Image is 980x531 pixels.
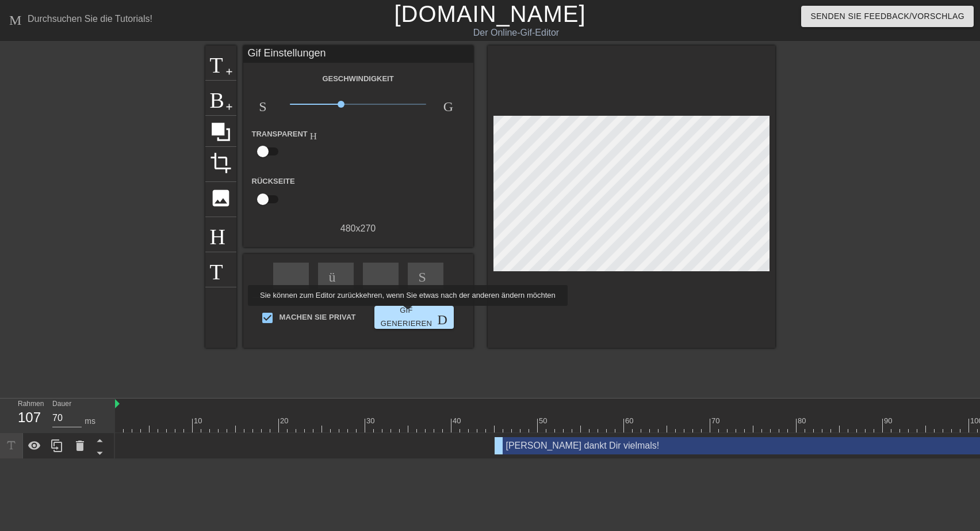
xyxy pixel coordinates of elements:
div: Rahmen [9,399,44,432]
span: add-circle [224,102,234,112]
button: Senden Sie Feedback/Vorschlag [801,6,974,27]
span: schnell-rewind [284,268,298,282]
div: 107 [18,407,35,428]
span: Hilfe [310,130,320,139]
span: Machen Sie privat [280,312,356,323]
span: drag-handle [493,440,504,452]
span: Titel [210,51,232,73]
a: Durchsuchen Sie die Tutorials! [9,11,152,29]
span: überspringen [329,268,343,282]
div: Der Online-Gif-Editor [332,26,700,40]
label: Dauer [52,401,71,408]
span: Gif generieren [379,304,449,331]
div: Durchsuchen Sie die Tutorials! [28,14,152,24]
label: Transparent [252,128,320,140]
span: Doppelpfeil [438,310,451,324]
div: 90 [884,415,892,427]
span: Geschwindigkeit [443,97,457,111]
div: 30 [366,415,374,427]
div: 20 [280,415,288,427]
label: Geschwindigkeit [322,73,393,85]
span: add-circle [224,67,234,77]
span: crop [210,152,232,174]
span: Hilfe [210,222,232,244]
div: 50 [539,415,547,427]
span: Tastatur [210,257,232,279]
span: photo-size-select-large [210,187,232,209]
div: ms [85,415,95,427]
div: 80 [798,415,806,427]
span: Skip-next [419,268,432,282]
label: Rückseite [252,176,295,187]
div: 480 x 270 [243,222,473,236]
div: Gif Einstellungen [243,45,473,63]
span: Menü-Buch [9,11,23,25]
button: Gif generieren [374,306,454,329]
div: 60 [625,415,633,427]
div: 10 [194,415,202,427]
span: bow [374,268,388,282]
a: [DOMAIN_NAME] [394,1,585,26]
div: 40 [453,415,461,427]
div: 70 [711,415,719,427]
span: Senden Sie Feedback/Vorschlag [810,9,964,24]
span: Bild [210,86,232,108]
span: Slowmotion-Video [259,97,273,111]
